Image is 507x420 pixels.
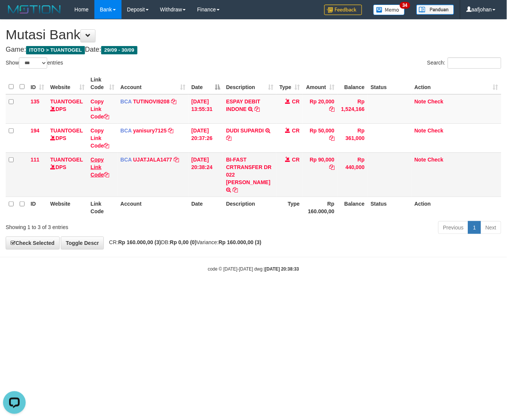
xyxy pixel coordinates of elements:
a: Copy Link Code [91,128,109,149]
a: Note [415,128,426,134]
td: DPS [47,123,88,152]
th: Account [117,197,188,218]
img: Button%20Memo.svg [373,5,405,15]
span: 135 [31,98,39,105]
div: Showing 1 to 3 of 3 entries [6,220,206,231]
span: 34 [400,2,410,9]
a: Copy Link Code [91,98,109,120]
a: Check [428,98,444,105]
a: Copy BI-FAST CRTRANSFER DR 022 ROFI MASRIYANTO to clipboard [233,187,238,193]
a: Note [415,98,426,105]
td: [DATE] 20:38:24 [188,152,223,197]
span: 194 [31,128,39,134]
span: 29/09 - 30/09 [101,46,137,54]
a: Copy UJATJALA1477 to clipboard [174,157,179,163]
span: CR: DB: Variance: [105,239,262,245]
span: BCA [120,98,132,105]
span: BCA [120,128,132,134]
label: Search: [427,57,501,69]
span: CR [292,157,300,163]
th: ID: activate to sort column ascending [28,73,47,94]
input: Search: [448,57,501,69]
td: Rp 90,000 [303,152,337,197]
th: Balance [337,73,368,94]
img: panduan.png [416,5,454,15]
a: Note [415,157,426,163]
td: Rp 1,524,166 [337,94,368,124]
a: TUTINOVI9208 [133,98,170,105]
td: DPS [47,152,88,197]
th: Date: activate to sort column descending [188,73,223,94]
th: Description [223,197,276,218]
td: Rp 50,000 [303,123,337,152]
a: TUANTOGEL [50,128,83,134]
th: Status [368,73,411,94]
img: MOTION_logo.png [6,4,63,15]
td: [DATE] 20:37:26 [188,123,223,152]
a: DUDI SUPARDI [226,128,264,134]
a: yanisury7125 [133,128,167,134]
th: Action: activate to sort column ascending [411,73,501,94]
a: Check [428,128,444,134]
a: Copy DUDI SUPARDI to clipboard [226,135,231,141]
a: Copy Rp 90,000 to clipboard [329,164,334,170]
th: Account: activate to sort column ascending [117,73,188,94]
h4: Game: Date: [6,46,501,54]
a: Copy yanisury7125 to clipboard [168,128,173,134]
a: Copy TUTINOVI9208 to clipboard [171,98,176,105]
a: Copy ESPAY DEBIT INDONE to clipboard [254,106,260,112]
td: Rp 440,000 [337,152,368,197]
button: Open LiveChat chat widget [3,3,26,26]
th: ID [28,197,47,218]
td: Rp 20,000 [303,94,337,124]
span: CR [292,98,300,105]
img: Feedback.jpg [324,5,362,15]
th: Balance [337,197,368,218]
td: Rp 361,000 [337,123,368,152]
strong: Rp 160.000,00 (3) [118,239,161,245]
small: code © [DATE]-[DATE] dwg | [208,266,299,272]
a: ESPAY DEBIT INDONE [226,98,260,112]
th: Status [368,197,411,218]
th: Amount: activate to sort column ascending [303,73,337,94]
th: Action [411,197,501,218]
a: Toggle Descr [61,237,104,249]
strong: Rp 160.000,00 (3) [219,239,262,245]
th: Type [276,197,303,218]
span: 111 [31,157,39,163]
th: Website [47,197,88,218]
th: Rp 160.000,00 [303,197,337,218]
th: Link Code: activate to sort column ascending [88,73,117,94]
td: DPS [47,94,88,124]
a: TUANTOGEL [50,98,83,105]
label: Show entries [6,57,63,69]
a: UJATJALA1477 [133,157,172,163]
a: Copy Rp 50,000 to clipboard [329,135,334,141]
strong: Rp 0,00 (0) [170,239,197,245]
a: 1 [468,221,481,234]
th: Website: activate to sort column ascending [47,73,88,94]
span: BCA [120,157,132,163]
th: Date [188,197,223,218]
th: Link Code [88,197,117,218]
td: [DATE] 13:55:31 [188,94,223,124]
a: Previous [438,221,468,234]
span: CR [292,128,300,134]
a: Check [428,157,444,163]
a: Check Selected [6,237,60,249]
strong: [DATE] 20:38:33 [265,266,299,272]
a: Next [481,221,501,234]
th: Type: activate to sort column ascending [276,73,303,94]
a: Copy Link Code [91,157,109,178]
select: Showentries [19,57,47,69]
a: Copy Rp 20,000 to clipboard [329,106,334,112]
td: BI-FAST CRTRANSFER DR 022 [PERSON_NAME] [223,152,276,197]
th: Description: activate to sort column ascending [223,73,276,94]
a: TUANTOGEL [50,157,83,163]
h1: Mutasi Bank [6,27,501,42]
span: ITOTO > TUANTOGEL [26,46,85,54]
